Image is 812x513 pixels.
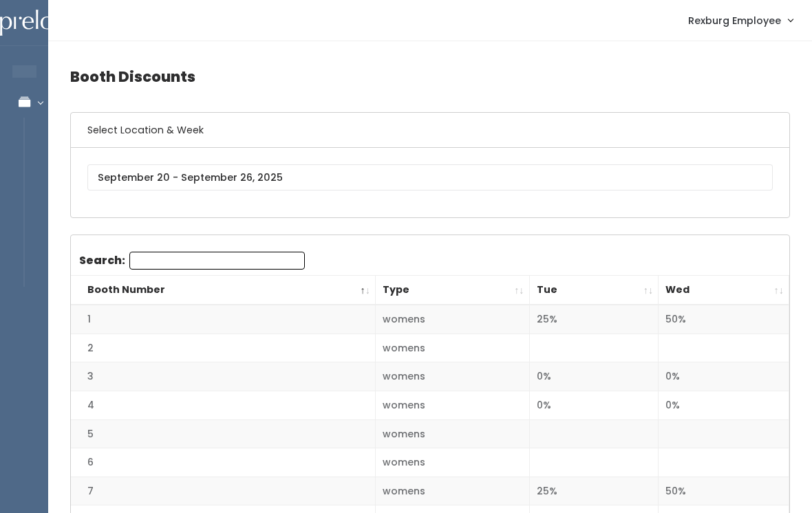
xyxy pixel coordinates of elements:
label: Search: [79,252,305,270]
h4: Booth Discounts [70,58,790,96]
td: 5 [71,419,376,448]
td: 0% [659,391,789,419]
td: 25% [529,305,659,334]
td: 0% [529,362,659,391]
th: Wed: activate to sort column ascending [659,276,789,305]
th: Booth Number: activate to sort column descending [71,276,376,305]
td: 50% [659,477,789,505]
td: 7 [71,477,376,505]
a: Rexburg Employee [674,6,806,35]
td: 0% [529,391,659,419]
td: 25% [529,477,659,505]
h6: Select Location & Week [71,113,789,148]
td: womens [376,448,530,477]
td: womens [376,334,530,362]
th: Tue: activate to sort column ascending [529,276,659,305]
input: Search: [129,252,305,270]
td: 4 [71,391,376,419]
input: September 20 - September 26, 2025 [87,164,773,190]
span: Rexburg Employee [688,13,781,28]
td: womens [376,419,530,448]
td: womens [376,391,530,419]
th: Type: activate to sort column ascending [376,276,530,305]
td: 1 [71,305,376,334]
td: 0% [659,362,789,391]
td: womens [376,362,530,391]
td: womens [376,477,530,505]
td: 3 [71,362,376,391]
td: womens [376,305,530,334]
td: 2 [71,334,376,362]
td: 6 [71,448,376,477]
td: 50% [659,305,789,334]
